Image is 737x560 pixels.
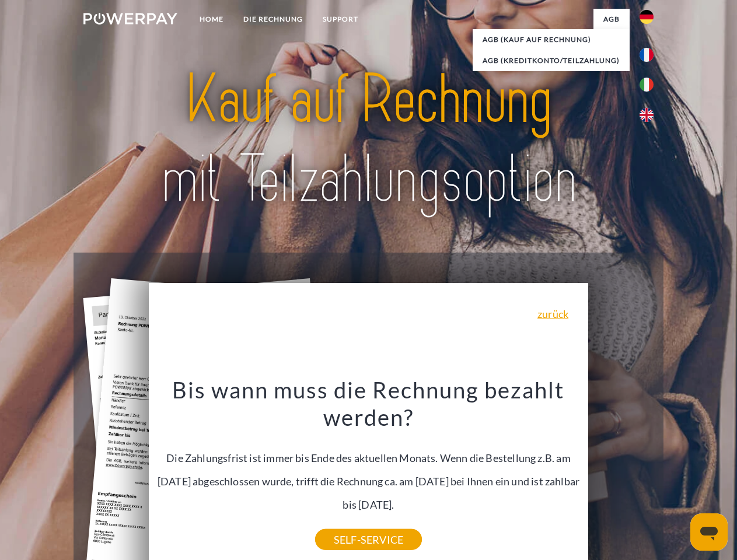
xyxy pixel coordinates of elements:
[640,78,654,92] img: it
[537,309,568,319] a: zurück
[190,9,233,30] a: Home
[156,376,582,432] h3: Bis wann muss die Rechnung bezahlt werden?
[233,9,313,30] a: DIE RECHNUNG
[690,513,728,551] iframe: Schaltfläche zum Öffnen des Messaging-Fensters
[315,529,422,550] a: SELF-SERVICE
[640,108,654,122] img: en
[640,10,654,24] img: de
[111,56,626,223] img: title-powerpay_de.svg
[640,48,654,62] img: fr
[593,9,630,30] a: agb
[473,50,630,71] a: AGB (Kreditkonto/Teilzahlung)
[313,9,368,30] a: SUPPORT
[156,376,582,540] div: Die Zahlungsfrist ist immer bis Ende des aktuellen Monats. Wenn die Bestellung z.B. am [DATE] abg...
[473,29,630,50] a: AGB (Kauf auf Rechnung)
[83,13,177,24] img: logo-powerpay-white.svg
